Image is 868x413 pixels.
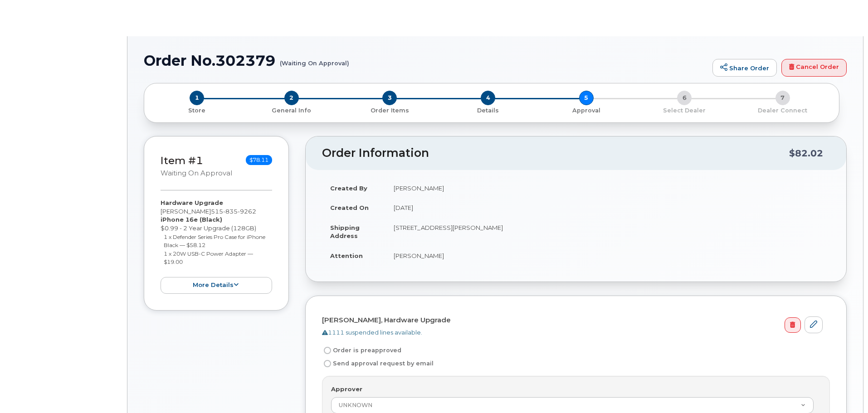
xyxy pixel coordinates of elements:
[443,107,534,115] p: Details
[161,199,223,206] strong: Hardware Upgrade
[439,105,537,115] a: 4 Details
[246,107,337,115] p: General Info
[161,216,222,223] strong: iPhone 16e (Black)
[330,185,367,192] strong: Created By
[322,316,823,324] h4: [PERSON_NAME], Hardware Upgrade
[330,252,363,259] strong: Attention
[243,105,341,115] a: 2 General Info
[164,250,253,266] small: 1 x 20W USB-C Power Adapter — $19.00
[385,198,830,218] td: [DATE]
[781,59,847,77] a: Cancel Order
[161,169,232,177] small: Waiting On Approval
[144,53,708,68] h1: Order No.302379
[324,347,331,354] input: Order is preapproved
[164,233,265,249] small: 1 x Defender Series Pro Case for iPhone Black — $58.12
[246,155,272,165] span: $78.11
[385,178,830,198] td: [PERSON_NAME]
[330,204,369,211] strong: Created On
[322,147,789,160] h2: Order Information
[330,224,360,240] strong: Shipping Address
[161,154,203,167] a: Item #1
[344,107,435,115] p: Order Items
[161,277,272,294] button: more details
[341,105,439,115] a: 3 Order Items
[789,145,823,162] div: $82.02
[223,208,238,215] span: 835
[155,107,239,115] p: Store
[481,91,495,105] span: 4
[322,328,823,337] div: 1111 suspended lines available.
[385,246,830,266] td: [PERSON_NAME]
[324,360,331,367] input: Send approval request by email
[382,91,397,105] span: 3
[322,345,401,356] label: Order is preapproved
[280,53,349,67] small: (Waiting On Approval)
[331,385,362,394] label: Approver
[151,105,243,115] a: 1 Store
[284,91,299,105] span: 2
[322,358,434,369] label: Send approval request by email
[190,91,204,105] span: 1
[712,59,777,77] a: Share Order
[238,208,256,215] span: 9262
[385,218,830,246] td: [STREET_ADDRESS][PERSON_NAME]
[161,199,272,293] div: [PERSON_NAME] $0.99 - 2 Year Upgrade (128GB)
[211,208,256,215] span: 515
